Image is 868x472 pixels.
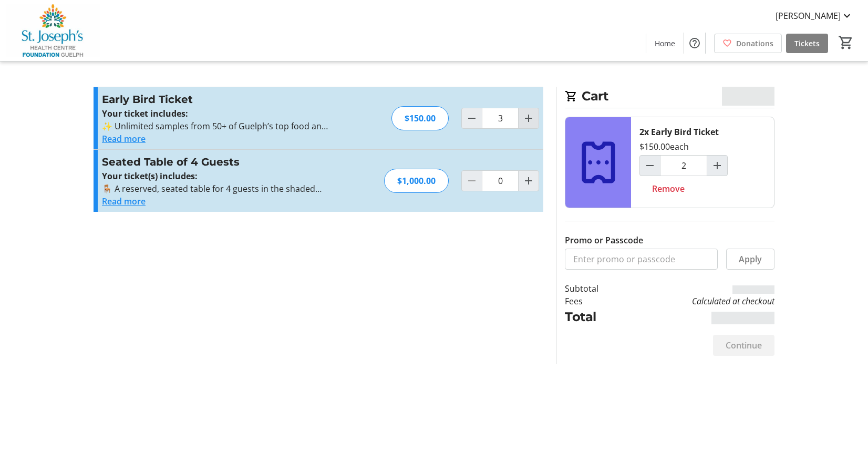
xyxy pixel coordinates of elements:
button: Decrement by one [640,156,660,176]
input: Enter promo or passcode [565,249,718,270]
a: Home [646,34,684,53]
td: Subtotal [565,282,626,295]
td: Total [565,307,626,326]
button: Decrement by one [462,108,482,128]
td: Calculated at checkout [626,295,774,307]
h3: Early Bird Ticket [102,91,332,107]
span: Donations [736,38,773,49]
strong: Your ticket includes: [102,108,188,119]
a: Donations [714,34,782,53]
td: Fees [565,295,626,307]
button: Help [684,33,705,54]
span: Apply [739,253,762,265]
button: Increment by one [519,171,539,191]
h3: Seated Table of 4 Guests [102,154,332,170]
span: Remove [652,182,685,195]
input: Seated Table of 4 Guests Quantity [482,170,519,191]
span: Home [655,38,675,49]
button: Read more [102,132,146,145]
span: CA$0.00 [722,87,775,106]
img: St. Joseph's Health Centre Foundation Guelph's Logo [6,4,100,57]
button: Read more [102,195,146,208]
p: ✨ Unlimited samples from 50+ of Guelph’s top food and drink vendors [102,120,332,132]
a: Tickets [786,34,828,53]
div: $1,000.00 [384,169,449,193]
button: Cart [836,33,855,52]
button: Increment by one [707,156,727,176]
span: Tickets [794,38,820,49]
h2: Cart [565,87,774,108]
div: 2x Early Bird Ticket [639,126,719,138]
button: Remove [639,178,697,199]
p: 🪑 A reserved, seated table for 4 guests in the shaded courtyard [102,182,332,195]
div: $150.00 each [639,140,689,153]
button: Increment by one [519,108,539,128]
button: Apply [726,249,774,270]
span: [PERSON_NAME] [776,9,841,22]
button: [PERSON_NAME] [767,7,862,24]
label: Promo or Passcode [565,234,643,247]
input: Early Bird Ticket Quantity [660,155,707,176]
strong: Your ticket(s) includes: [102,170,198,182]
div: $150.00 [391,106,449,130]
input: Early Bird Ticket Quantity [482,108,519,129]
